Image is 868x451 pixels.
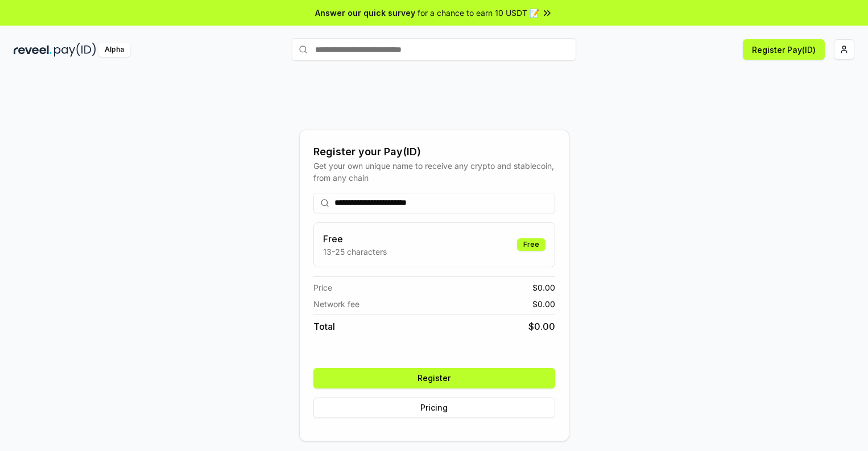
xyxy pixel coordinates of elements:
[313,398,555,418] button: Pricing
[528,320,555,333] span: $ 0.00
[743,39,825,60] button: Register Pay(ID)
[313,144,555,160] div: Register your Pay(ID)
[323,232,387,246] h3: Free
[313,282,332,293] span: Price
[313,368,555,388] button: Register
[418,7,539,19] span: for a chance to earn 10 USDT 📝
[532,282,555,293] span: $ 0.00
[313,160,555,184] div: Get your own unique name to receive any crypto and stablecoin, from any chain
[14,43,52,57] img: reveel_dark
[323,246,387,258] p: 13-25 characters
[98,43,130,57] div: Alpha
[313,320,335,333] span: Total
[532,298,555,310] span: $ 0.00
[54,43,96,57] img: pay_id
[313,298,359,310] span: Network fee
[315,7,415,19] span: Answer our quick survey
[517,238,545,251] div: Free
